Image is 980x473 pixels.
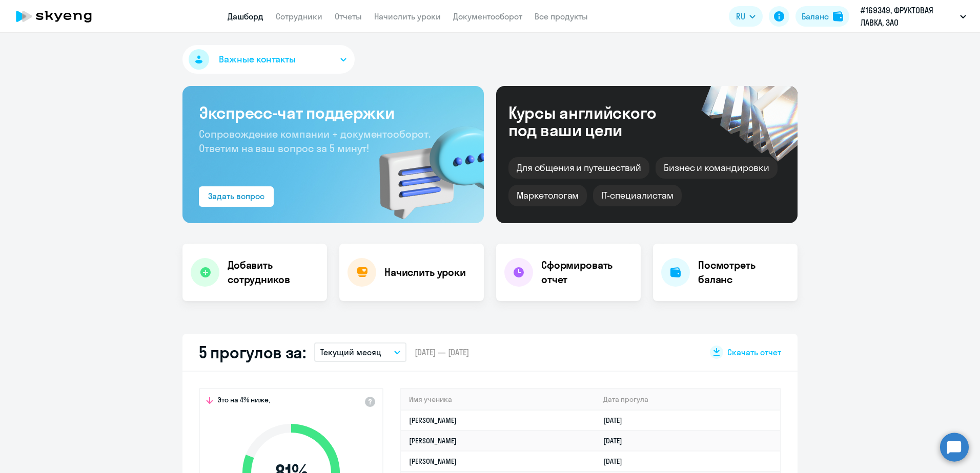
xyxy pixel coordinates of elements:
a: [DATE] [603,457,630,466]
div: Курсы английского под ваши цели [508,104,684,139]
p: #169349, ФРУКТОВАЯ ЛАВКА, ЗАО [861,4,956,29]
span: Важные контакты [219,53,296,66]
span: Скачать отчет [727,347,781,358]
a: Дашборд [228,11,263,21]
h3: Экспресс-чат поддержки [199,102,467,123]
span: RU [736,10,745,23]
div: Задать вопрос [208,190,264,202]
h4: Добавить сотрудников [228,258,319,287]
div: Маркетологам [508,185,587,206]
div: Для общения и путешествий [508,157,649,179]
a: Начислить уроки [374,11,441,21]
img: balance [833,11,843,21]
a: Все продукты [535,11,588,21]
p: Текущий месяц [320,346,381,358]
a: [DATE] [603,436,630,445]
span: Это на 4% ниже, [217,395,270,407]
img: bg-img [364,108,484,223]
button: #169349, ФРУКТОВАЯ ЛАВКА, ЗАО [855,4,971,29]
button: Балансbalance [795,6,849,27]
a: [PERSON_NAME] [409,416,457,425]
h4: Сформировать отчет [541,258,632,287]
div: Баланс [802,10,829,23]
span: [DATE] — [DATE] [415,347,469,358]
h4: Начислить уроки [384,265,466,279]
div: IT-специалистам [593,185,681,206]
button: RU [729,6,763,27]
h2: 5 прогулов за: [199,342,306,362]
a: Сотрудники [276,11,322,21]
button: Текущий месяц [314,342,406,362]
a: [PERSON_NAME] [409,436,457,445]
button: Важные контакты [182,45,355,74]
div: Бизнес и командировки [656,157,778,179]
th: Имя ученика [401,389,595,410]
a: Документооборот [453,11,522,21]
span: Сопровождение компании + документооборот. Ответим на ваш вопрос за 5 минут! [199,127,431,155]
th: Дата прогула [595,389,780,410]
a: [PERSON_NAME] [409,457,457,466]
a: [DATE] [603,416,630,425]
button: Задать вопрос [199,186,274,207]
h4: Посмотреть баланс [698,258,789,287]
a: Отчеты [335,11,362,21]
